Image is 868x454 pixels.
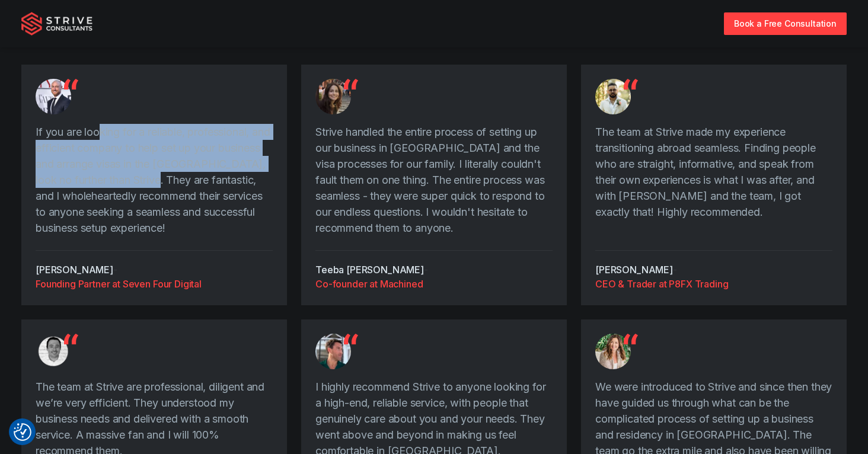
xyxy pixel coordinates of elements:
[36,264,113,276] cite: [PERSON_NAME]
[14,423,31,441] button: Consent Preferences
[595,264,673,276] cite: [PERSON_NAME]
[36,334,71,369] img: Testimonial from Liam Fitzgerald
[315,79,351,114] img: Testimonial from Teeba Bosnic
[21,12,92,36] img: Strive Consultants
[724,12,847,34] a: Book a Free Consultation
[315,250,553,291] div: -
[315,277,553,291] a: Co-founder at Machined
[595,277,832,291] a: CEO & Trader at P8FX Trading
[595,250,832,291] div: -
[595,334,631,369] img: Testimonial from Patricia Lohan
[595,79,631,114] img: Testimonial from Priyesh Dusara
[14,423,31,441] img: Revisit consent button
[315,334,351,369] img: Testimonial from Ryan Martin
[36,277,273,291] a: Founding Partner at Seven Four Digital
[36,124,273,236] p: If you are looking for a reliable, professional, and efficient company to help set up your busine...
[315,124,553,236] p: Strive handled the entire process of setting up our business in [GEOGRAPHIC_DATA] and the visa pr...
[595,124,832,220] p: The team at Strive made my experience transitioning abroad seamless. Finding people who are strai...
[36,79,71,114] img: Testimonial from Mathew Graham
[315,264,424,276] cite: Teeba [PERSON_NAME]
[36,250,273,291] div: -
